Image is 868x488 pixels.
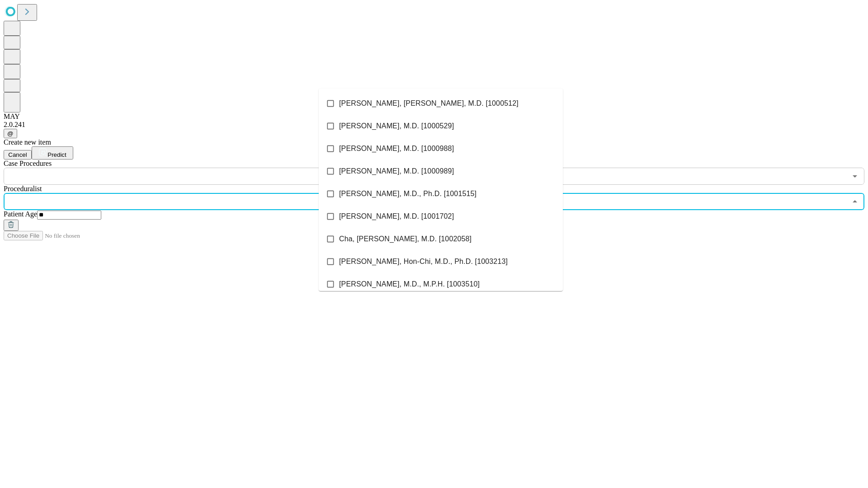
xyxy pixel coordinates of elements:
[849,170,861,183] button: Open
[4,210,37,218] span: Patient Age
[7,130,14,137] span: @
[849,195,861,208] button: Close
[32,146,73,160] button: Predict
[4,185,42,192] span: Proceduralist
[339,121,454,131] span: [PERSON_NAME], M.D. [1000529]
[4,160,52,167] span: Scheduled Procedure
[339,188,476,199] span: [PERSON_NAME], M.D., Ph.D. [1001515]
[4,150,32,160] button: Cancel
[339,256,508,267] span: [PERSON_NAME], Hon-Chi, M.D., Ph.D. [1003213]
[4,113,864,121] div: MAY
[339,211,454,222] span: [PERSON_NAME], M.D. [1001702]
[4,138,51,146] span: Create new item
[47,151,66,158] span: Predict
[8,151,27,158] span: Cancel
[339,234,472,244] span: Cha, [PERSON_NAME], M.D. [1002058]
[339,143,454,154] span: [PERSON_NAME], M.D. [1000988]
[4,121,864,129] div: 2.0.241
[339,279,480,290] span: [PERSON_NAME], M.D., M.P.H. [1003510]
[339,98,519,109] span: [PERSON_NAME], [PERSON_NAME], M.D. [1000512]
[339,166,454,177] span: [PERSON_NAME], M.D. [1000989]
[4,129,17,138] button: @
